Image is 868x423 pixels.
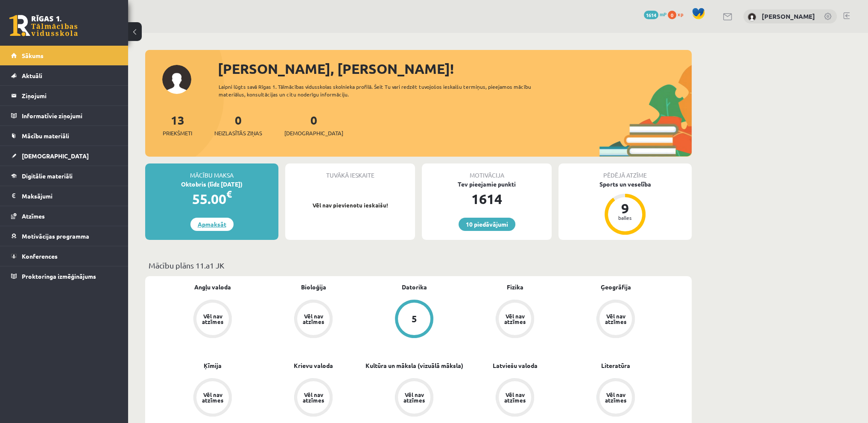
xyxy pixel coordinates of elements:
p: Mācību plāns 11.a1 JK [149,260,688,271]
a: Ziņojumi [11,86,117,105]
div: Oktobris (līdz [DATE]) [145,180,278,189]
div: Sports un veselība [558,180,692,189]
a: 0 xp [668,11,687,18]
span: Mācību materiāli [22,132,69,140]
a: Ķīmija [204,361,222,370]
div: Mācību maksa [145,163,278,180]
div: Vēl nav atzīmes [604,392,628,403]
a: Vēl nav atzīmes [364,378,465,418]
img: Viktorija Bērziņa [748,13,756,21]
div: Vēl nav atzīmes [503,313,527,324]
span: 0 [668,11,676,19]
a: Vēl nav atzīmes [565,300,666,340]
a: Kultūra un māksla (vizuālā māksla) [365,361,463,370]
a: 5 [364,300,465,340]
span: Digitālie materiāli [22,172,73,180]
span: Neizlasītās ziņas [214,129,262,137]
a: Sākums [11,46,117,65]
a: Datorika [402,283,427,292]
a: Vēl nav atzīmes [465,300,565,340]
a: 0Neizlasītās ziņas [214,112,262,137]
a: Vēl nav atzīmes [263,300,364,340]
p: Vēl nav pievienotu ieskaišu! [289,201,411,210]
legend: Ziņojumi [22,86,117,105]
a: Vēl nav atzīmes [162,300,263,340]
div: Tuvākā ieskaite [285,163,415,180]
span: xp [678,11,683,18]
span: [DEMOGRAPHIC_DATA] [284,129,343,137]
a: Digitālie materiāli [11,166,117,186]
div: Motivācija [422,163,552,180]
legend: Maksājumi [22,186,117,206]
a: Krievu valoda [294,361,333,370]
div: Vēl nav atzīmes [604,313,628,324]
a: 10 piedāvājumi [459,218,515,231]
a: Apmaksāt [190,218,234,231]
div: 1614 [422,189,552,209]
span: € [226,188,232,200]
a: Vēl nav atzīmes [465,378,565,418]
a: Bioloģija [301,283,326,292]
a: Vēl nav atzīmes [263,378,364,418]
a: Latviešu valoda [493,361,538,370]
a: Fizika [507,283,523,292]
span: Proktoringa izmēģinājums [22,272,96,280]
span: [DEMOGRAPHIC_DATA] [22,152,89,160]
legend: Informatīvie ziņojumi [22,106,117,125]
a: Maksājumi [11,186,117,206]
a: Sports un veselība 9 balles [558,180,692,236]
div: balles [612,215,638,220]
a: 1614 mP [644,11,666,18]
span: Motivācijas programma [22,232,89,240]
a: Vēl nav atzīmes [162,378,263,418]
span: Aktuāli [22,72,42,79]
div: 9 [612,201,638,215]
a: Mācību materiāli [11,126,117,146]
a: 0[DEMOGRAPHIC_DATA] [284,112,343,137]
a: Aktuāli [11,66,117,85]
div: 55.00 [145,189,278,209]
div: Vēl nav atzīmes [201,313,225,324]
div: [PERSON_NAME], [PERSON_NAME]! [218,58,692,79]
a: Angļu valoda [194,283,231,292]
a: Vēl nav atzīmes [565,378,666,418]
a: Informatīvie ziņojumi [11,106,117,125]
span: 1614 [644,11,658,19]
div: Vēl nav atzīmes [301,313,325,324]
a: Proktoringa izmēģinājums [11,266,117,286]
span: Konferences [22,252,58,260]
a: [DEMOGRAPHIC_DATA] [11,146,117,166]
a: Rīgas 1. Tālmācības vidusskola [9,15,78,36]
div: Vēl nav atzīmes [301,392,325,403]
a: Konferences [11,246,117,266]
span: mP [660,11,666,18]
div: Vēl nav atzīmes [503,392,527,403]
div: Vēl nav atzīmes [402,392,426,403]
div: Pēdējā atzīme [558,163,692,180]
a: Motivācijas programma [11,226,117,246]
a: Atzīmes [11,206,117,226]
div: Tev pieejamie punkti [422,180,552,189]
span: Priekšmeti [163,129,192,137]
span: Sākums [22,52,44,59]
div: Vēl nav atzīmes [201,392,225,403]
a: [PERSON_NAME] [762,12,815,20]
span: Atzīmes [22,212,45,220]
a: 13Priekšmeti [163,112,192,137]
a: Literatūra [601,361,630,370]
div: Laipni lūgts savā Rīgas 1. Tālmācības vidusskolas skolnieka profilā. Šeit Tu vari redzēt tuvojošo... [219,83,547,98]
div: 5 [412,314,417,324]
a: Ģeogrāfija [601,283,631,292]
